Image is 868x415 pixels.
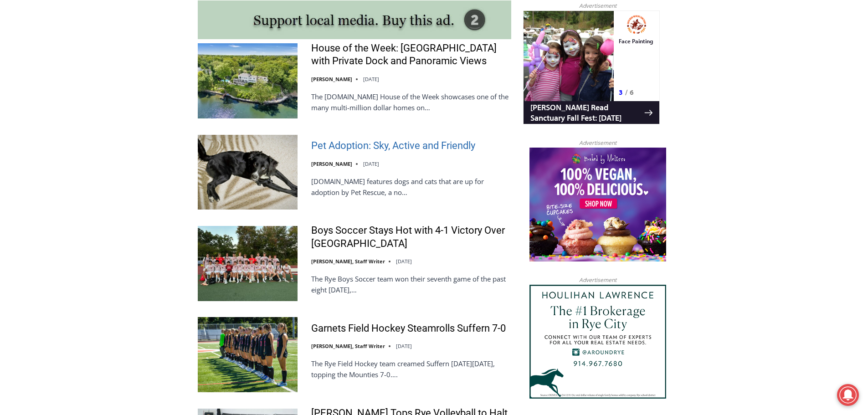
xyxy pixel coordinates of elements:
[396,343,412,349] time: [DATE]
[7,92,121,113] h4: [PERSON_NAME] Read Sanctuary Fall Fest: [DATE]
[198,135,298,210] img: Pet Adoption: Sky, Active and Friendly
[570,138,626,147] span: Advertisement
[198,0,511,39] img: support local media, buy this ad
[102,77,104,86] div: /
[96,77,100,86] div: 3
[311,139,475,153] a: Pet Adoption: Sky, Active and Friendly
[311,42,511,68] a: House of the Week: [GEOGRAPHIC_DATA] with Private Dock and Panoramic Views
[219,88,442,113] a: Intern @ [DOMAIN_NAME]
[311,91,511,113] p: The [DOMAIN_NAME] House of the Week showcases one of the many multi-million dollar homes on…
[311,76,352,82] a: [PERSON_NAME]
[198,43,298,118] img: House of the Week: Historic Rye Waterfront Estate with Private Dock and Panoramic Views
[311,224,511,250] a: Boys Soccer Stays Hot with 4-1 Victory Over [GEOGRAPHIC_DATA]
[363,76,379,82] time: [DATE]
[396,258,412,265] time: [DATE]
[198,317,298,392] img: Garnets Field Hockey Steamrolls Suffern 7-0
[230,0,431,88] div: "The first chef I interviewed talked about coming to [GEOGRAPHIC_DATA] from [GEOGRAPHIC_DATA] in ...
[198,226,298,301] img: Boys Soccer Stays Hot with 4-1 Victory Over Eastchester
[311,258,385,265] a: [PERSON_NAME], Staff Writer
[311,322,506,335] a: Garnets Field Hockey Steamrolls Suffern 7-0
[311,343,385,349] a: [PERSON_NAME], Staff Writer
[311,358,511,380] p: The Rye Field Hockey team creamed Suffern [DATE][DATE], topping the Mounties 7-0….
[107,77,111,86] div: 6
[311,160,352,167] a: [PERSON_NAME]
[570,1,626,10] span: Advertisement
[238,91,422,111] span: Intern @ [DOMAIN_NAME]
[363,160,379,167] time: [DATE]
[529,148,666,261] img: Baked by Melissa
[0,91,136,113] a: [PERSON_NAME] Read Sanctuary Fall Fest: [DATE]
[96,27,130,75] div: Face Painting
[311,273,511,295] p: The Rye Boys Soccer team won their seventh game of the past eight [DATE],…
[311,176,511,198] p: [DOMAIN_NAME] features dogs and cats that are up for adoption by Pet Rescue, a no…
[529,285,666,399] img: Houlihan Lawrence The #1 Brokerage in Rye City
[570,276,626,284] span: Advertisement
